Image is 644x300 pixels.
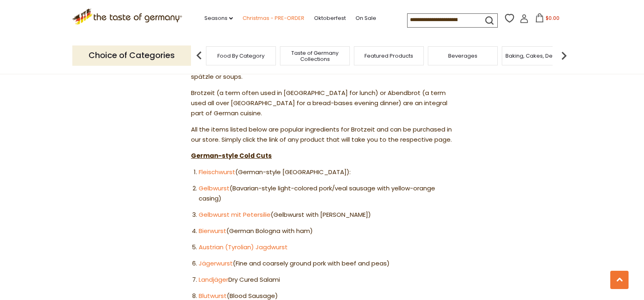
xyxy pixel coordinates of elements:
[199,210,267,219] a: Gelbwurst mit Petersili
[199,184,230,192] a: Gelbwurst
[199,167,453,177] li: (German-style [GEOGRAPHIC_DATA]):
[556,47,572,64] img: next arrow
[191,125,453,145] p: All the items listed below are popular ingredients for Brotzeit and can be purchased in our store...
[267,210,271,219] a: e
[356,14,376,23] a: On Sale
[217,53,265,59] a: Food By Category
[448,53,477,59] a: Beverages
[505,53,568,59] a: Baking, Cakes, Desserts
[199,226,453,236] li: (German Bologna with ham)
[199,227,226,235] a: Bierwurst
[72,45,191,65] p: Choice of Categories
[530,13,565,26] button: $0.00
[364,53,413,59] a: Featured Products
[204,14,233,23] a: Seasons
[282,50,347,62] a: Taste of Germany Collections
[191,151,272,160] strong: German-style Cold Cuts
[243,14,304,23] a: Christmas - PRE-ORDER
[546,15,559,22] span: $0.00
[199,183,453,204] li: (Bavarian-style light-colored pork/veal sausage with yellow-orange casing)
[199,210,453,220] li: (Gelbwurst with [PERSON_NAME])
[191,88,453,119] p: Brotzeit (a term often used in [GEOGRAPHIC_DATA] for lunch) or Abendbrot (a term used all over [G...
[199,259,233,268] a: Jägerwurst
[314,14,346,23] a: Oktoberfest
[191,47,207,64] img: previous arrow
[199,275,453,285] li: Dry Cured Salami
[199,259,453,269] li: (Fine and coarsely ground pork with beef and peas)
[199,168,235,176] a: Fleischwurst
[199,243,288,251] a: Austrian (Tyrolian) Jagdwurst
[199,291,227,300] a: Blutwurst
[199,275,228,284] a: Landjäger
